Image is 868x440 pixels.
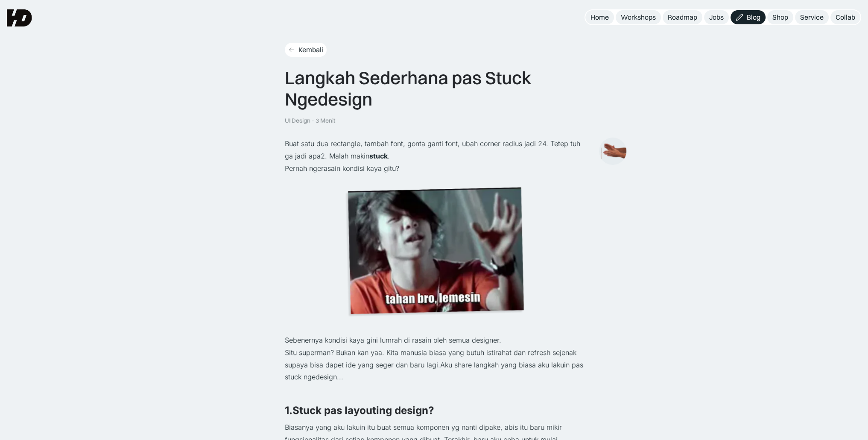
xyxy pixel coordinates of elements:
[836,13,855,22] div: Collab
[590,13,609,22] div: Home
[709,13,724,22] div: Jobs
[285,162,584,175] p: Pernah ngerasain kondisi kaya gitu?
[795,10,829,24] a: Service
[585,10,614,24] a: Home
[369,152,388,160] strong: stuck
[285,67,584,110] div: Langkah Sederhana pas Stuck Ngedesign
[285,138,584,162] p: Buat satu dua rectangle, tambah font, gonta ganti font, ubah corner radius jadi 24. Tetep tuh ga ...
[704,10,729,24] a: Jobs
[285,322,584,334] p: ‍
[772,13,788,22] div: Shop
[298,45,323,54] div: Kembali
[285,43,327,57] a: Kembali
[621,13,656,22] div: Workshops
[668,13,697,22] div: Roadmap
[285,404,434,417] strong: 1.Stuck pas layouting design?
[616,10,661,24] a: Workshops
[311,117,315,124] div: ·
[663,10,702,24] a: Roadmap
[767,10,793,24] a: Shop
[830,10,860,24] a: Collab
[800,13,824,22] div: Service
[285,117,310,124] div: UI Design
[285,175,584,187] p: ‍
[285,334,584,346] p: Sebenernya kondisi kaya gini lumrah di rasain oleh semua designer.
[731,10,766,24] a: Blog
[316,117,335,124] div: 3 Menit
[747,13,760,22] div: Blog
[285,346,584,383] p: Situ superman? Bukan kan yaa. Kita manusia biasa yang butuh istirahat dan refresh sejenak supaya ...
[285,383,584,396] p: ‍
